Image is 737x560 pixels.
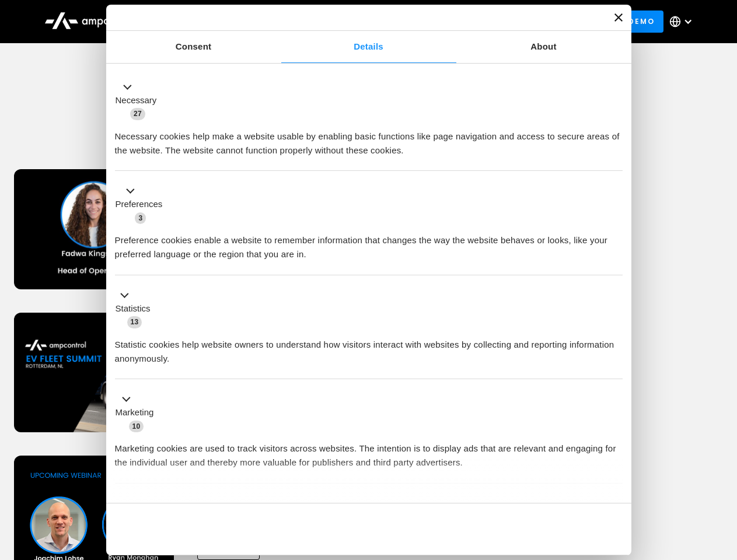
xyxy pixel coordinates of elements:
button: Statistics (13) [115,288,158,329]
button: Necessary (27) [115,80,164,121]
label: Statistics [116,302,151,316]
h1: Upcoming Webinars [14,118,724,146]
a: About [456,31,631,63]
div: Preference cookies enable a website to remember information that changes the way the website beha... [115,225,623,261]
div: Necessary cookies help make a website usable by enabling basic functions like page navigation and... [115,121,623,157]
label: Necessary [116,94,157,107]
span: 2 [193,498,204,510]
span: 13 [127,316,142,328]
a: Details [281,31,456,63]
button: Marketing (10) [115,393,161,433]
label: Marketing [116,406,154,419]
button: Close banner [614,13,623,22]
div: Marketing cookies are used to track visitors across websites. The intention is to display ads tha... [115,433,623,470]
span: 10 [129,421,144,432]
a: Consent [106,31,281,63]
label: Preferences [116,198,163,211]
button: Unclassified (2) [115,496,211,511]
button: Okay [455,512,622,546]
button: Preferences (3) [115,184,170,225]
span: 3 [135,212,146,224]
div: Statistic cookies help website owners to understand how visitors interact with websites by collec... [115,329,623,366]
span: 27 [130,108,145,120]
